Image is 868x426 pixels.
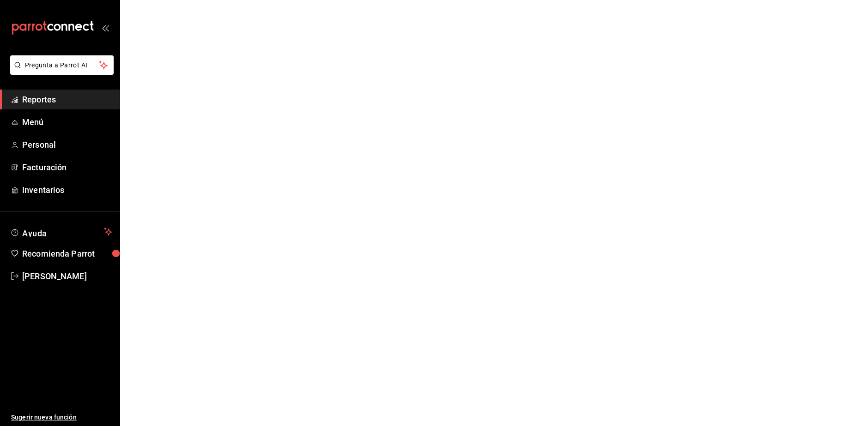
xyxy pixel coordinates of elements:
span: Inventarios [22,184,112,196]
span: Recomienda Parrot [22,247,112,260]
span: Facturación [22,161,112,174]
span: Personal [22,138,112,151]
span: Ayuda [22,226,100,237]
span: Menú [22,116,112,128]
a: Pregunta a Parrot AI [6,67,114,77]
span: Reportes [22,93,112,106]
button: open_drawer_menu [102,24,109,31]
span: Sugerir nueva función [11,413,112,422]
span: Pregunta a Parrot AI [25,60,99,70]
button: Pregunta a Parrot AI [10,55,114,75]
span: [PERSON_NAME] [22,270,112,282]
